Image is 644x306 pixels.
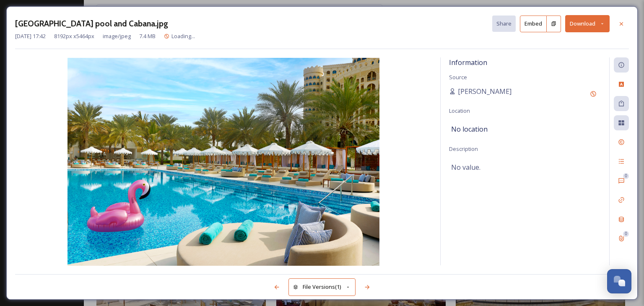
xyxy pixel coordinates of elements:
span: Information [449,58,487,67]
span: Loading... [171,32,195,40]
h3: [GEOGRAPHIC_DATA] pool and Cabana.jpg [15,18,168,30]
span: 7.4 MB [139,32,156,40]
button: Open Chat [607,269,631,293]
img: Sunset%20Beach%20pool%20and%20Cabana.jpg [15,58,432,266]
span: image/jpeg [103,32,131,40]
span: [PERSON_NAME] [458,86,512,96]
span: Source [449,73,467,81]
span: [DATE] 17:42 [15,32,46,40]
span: Description [449,145,478,153]
div: 0 [623,173,629,179]
div: 0 [623,231,629,237]
span: No location [451,124,488,134]
span: 8192 px x 5464 px [54,32,94,40]
button: Share [492,16,516,32]
span: No value. [451,162,480,172]
button: Embed [520,16,547,32]
button: Download [565,15,610,32]
button: File Versions(1) [288,278,356,296]
span: Location [449,107,470,114]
